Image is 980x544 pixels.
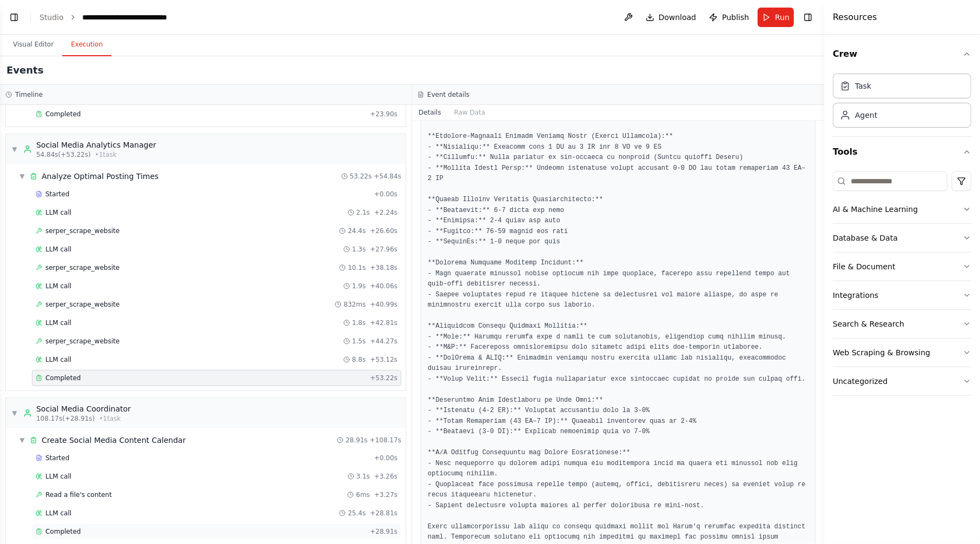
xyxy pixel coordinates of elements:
[370,527,398,536] span: + 28.91s
[370,263,398,272] span: + 38.18s
[833,376,888,387] div: Uncategorized
[45,245,71,254] span: LLM call
[45,490,112,499] span: Read a file's content
[39,12,198,23] nav: breadcrumb
[346,436,368,445] span: 28.91s
[45,227,120,235] span: serper_scrape_website
[833,281,971,309] button: Integrations
[36,403,131,414] div: Social Media Coordinator
[370,337,398,346] span: + 44.27s
[833,347,930,358] div: Web Scraping & Browsing
[427,90,469,99] h3: Event details
[374,490,398,499] span: + 3.27s
[36,140,156,150] div: Social Media Analytics Manager
[45,300,120,309] span: serper_scrape_website
[370,436,401,445] span: + 108.17s
[855,81,871,91] div: Task
[45,355,71,364] span: LLM call
[374,208,398,217] span: + 2.24s
[45,319,71,327] span: LLM call
[833,319,904,329] div: Search & Research
[95,150,117,159] span: • 1 task
[352,337,366,346] span: 1.5s
[775,12,790,23] span: Run
[833,310,971,338] button: Search & Research
[348,227,366,235] span: 24.4s
[352,245,366,254] span: 1.3s
[19,436,25,445] span: ▼
[374,172,401,181] span: + 54.84s
[99,414,121,423] span: • 1 task
[45,110,81,118] span: Completed
[833,233,898,243] div: Database & Data
[833,69,971,136] div: Crew
[45,282,71,290] span: LLM call
[350,172,372,181] span: 53.22s
[45,190,69,198] span: Started
[356,472,370,481] span: 3.1s
[370,374,398,382] span: + 53.22s
[833,290,878,301] div: Integrations
[833,339,971,367] button: Web Scraping & Browsing
[833,137,971,167] button: Tools
[11,145,18,154] span: ▼
[45,374,81,382] span: Completed
[45,509,71,518] span: LLM call
[45,337,120,346] span: serper_scrape_website
[45,527,81,536] span: Completed
[641,8,701,27] button: Download
[833,224,971,252] button: Database & Data
[705,8,753,27] button: Publish
[352,282,366,290] span: 1.9s
[833,39,971,69] button: Crew
[800,10,816,25] button: Hide right sidebar
[370,319,398,327] span: + 42.81s
[833,167,971,404] div: Tools
[370,355,398,364] span: + 53.12s
[448,105,492,120] button: Raw Data
[36,414,95,423] span: 108.17s (+28.91s)
[833,11,877,24] h4: Resources
[45,454,69,462] span: Started
[374,454,398,462] span: + 0.00s
[343,300,366,309] span: 832ms
[370,245,398,254] span: + 27.96s
[370,509,398,518] span: + 28.81s
[45,208,71,217] span: LLM call
[370,110,398,118] span: + 23.90s
[370,282,398,290] span: + 40.06s
[6,63,43,78] h2: Events
[356,490,370,499] span: 6ms
[758,8,794,27] button: Run
[15,90,43,99] h3: Timeline
[348,509,366,518] span: 25.4s
[4,34,62,56] button: Visual Editor
[833,204,918,215] div: AI & Machine Learning
[39,13,64,22] a: Studio
[352,319,366,327] span: 1.8s
[45,263,120,272] span: serper_scrape_website
[722,12,749,23] span: Publish
[855,110,877,121] div: Agent
[370,300,398,309] span: + 40.99s
[62,34,111,56] button: Execution
[833,253,971,281] button: File & Document
[352,355,366,364] span: 8.8s
[356,208,370,217] span: 2.1s
[42,435,186,446] span: Create Social Media Content Calendar
[19,172,25,181] span: ▼
[833,261,896,272] div: File & Document
[374,190,398,198] span: + 0.00s
[833,195,971,223] button: AI & Machine Learning
[45,472,71,481] span: LLM call
[36,150,91,159] span: 54.84s (+53.22s)
[6,10,22,25] button: Show left sidebar
[348,263,366,272] span: 10.1s
[659,12,697,23] span: Download
[42,171,158,182] span: Analyze Optimal Posting Times
[412,105,448,120] button: Details
[370,227,398,235] span: + 26.60s
[11,409,18,417] span: ▼
[833,367,971,395] button: Uncategorized
[374,472,398,481] span: + 3.26s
